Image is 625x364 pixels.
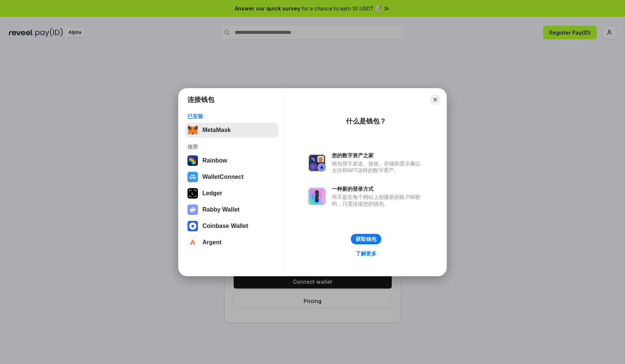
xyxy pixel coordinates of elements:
[351,249,381,258] a: 了解更多
[185,170,279,184] button: WalletConnect
[185,219,279,233] button: Coinbase Wallet
[308,187,326,205] img: svg+xml,%3Csvg%20xmlns%3D%22http%3A%2F%2Fwww.w3.org%2F2000%2Fsvg%22%20fill%3D%22none%22%20viewBox...
[202,190,222,197] div: Ledger
[187,204,198,215] img: svg+xml,%3Csvg%20xmlns%3D%22http%3A%2F%2Fwww.w3.org%2F2000%2Fsvg%22%20fill%3D%22none%22%20viewBox...
[356,236,376,242] div: 获取钱包
[187,221,198,231] img: svg+xml,%3Csvg%20width%3D%2228%22%20height%3D%2228%22%20viewBox%3D%220%200%2028%2028%22%20fill%3D...
[346,117,386,126] div: 什么是钱包？
[187,172,198,182] img: svg+xml,%3Csvg%20width%3D%2228%22%20height%3D%2228%22%20viewBox%3D%220%200%2028%2028%22%20fill%3D...
[187,113,276,120] div: 已安装
[202,157,227,164] div: Rainbow
[202,174,244,180] div: WalletConnect
[185,123,279,138] button: MetaMask
[332,186,424,192] div: 一种新的登录方式
[185,153,279,168] button: Rainbow
[202,206,240,213] div: Rabby Wallet
[185,202,279,217] button: Rabby Wallet
[351,234,381,244] button: 获取钱包
[185,235,279,250] button: Argent
[332,152,424,159] div: 您的数字资产之家
[356,250,376,257] div: 了解更多
[202,223,248,229] div: Coinbase Wallet
[187,188,198,199] img: svg+xml,%3Csvg%20xmlns%3D%22http%3A%2F%2Fwww.w3.org%2F2000%2Fsvg%22%20width%3D%2228%22%20height%3...
[187,125,198,135] img: svg+xml,%3Csvg%20fill%3D%22none%22%20height%3D%2233%22%20viewBox%3D%220%200%2035%2033%22%20width%...
[332,194,424,207] div: 而不是在每个网站上创建新的账户和密码，只需连接您的钱包。
[187,95,214,104] h1: 连接钱包
[308,154,326,172] img: svg+xml,%3Csvg%20xmlns%3D%22http%3A%2F%2Fwww.w3.org%2F2000%2Fsvg%22%20fill%3D%22none%22%20viewBox...
[185,186,279,201] button: Ledger
[202,127,231,133] div: MetaMask
[430,94,440,105] button: Close
[202,239,222,246] div: Argent
[187,155,198,166] img: svg+xml,%3Csvg%20width%3D%22120%22%20height%3D%22120%22%20viewBox%3D%220%200%20120%20120%22%20fil...
[187,237,198,248] img: svg+xml,%3Csvg%20width%3D%2228%22%20height%3D%2228%22%20viewBox%3D%220%200%2028%2028%22%20fill%3D...
[187,144,276,150] div: 推荐
[332,160,424,174] div: 钱包用于发送、接收、存储和显示像以太坊和NFT这样的数字资产。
